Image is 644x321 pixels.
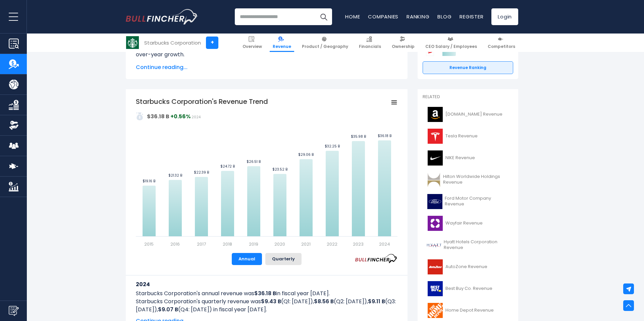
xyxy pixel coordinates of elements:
[170,241,180,247] text: 2016
[261,298,281,305] b: $9.43 B
[460,13,483,20] a: Register
[368,13,398,20] a: Companies
[427,194,443,209] img: F logo
[325,144,340,149] text: $32.25 B
[379,241,390,247] text: 2024
[427,129,443,144] img: TSLA logo
[192,115,201,120] span: 2024
[427,238,442,253] img: H logo
[249,241,258,247] text: 2019
[274,241,285,247] text: 2020
[144,241,154,247] text: 2015
[136,63,397,71] span: Continue reading...
[423,127,513,145] a: Tesla Revenue
[247,159,261,164] text: $26.51 B
[239,34,265,52] a: Overview
[427,216,443,231] img: W logo
[423,214,513,233] a: Wayfair Revenue
[327,241,337,247] text: 2022
[143,179,155,184] text: $19.16 B
[232,253,262,265] button: Annual
[345,13,360,20] a: Home
[423,301,513,320] a: Home Depot Revenue
[126,9,198,24] a: Go to homepage
[422,34,480,52] a: CEO Salary / Employees
[298,152,314,157] text: $29.06 B
[423,258,513,276] a: AutoZone Revenue
[147,113,169,120] strong: $36.18 B
[389,34,418,52] a: Ownership
[437,13,451,20] a: Blog
[378,133,391,138] text: $36.18 B
[194,170,209,175] text: $22.39 B
[158,306,178,313] b: $9.07 B
[423,105,513,124] a: [DOMAIN_NAME] Revenue
[423,61,513,74] a: Revenue Ranking
[359,44,381,49] span: Financials
[136,97,397,248] svg: Starbucks Corporation's Revenue Trend
[353,241,364,247] text: 2023
[427,259,443,274] img: AZO logo
[136,112,144,120] img: addasd
[299,34,351,52] a: Product / Geography
[423,236,513,254] a: Hyatt Hotels Corporation Revenue
[168,173,182,178] text: $21.32 B
[197,241,206,247] text: 2017
[427,303,443,318] img: HD logo
[427,172,441,187] img: HLT logo
[265,253,302,265] button: Quarterly
[423,94,513,100] p: Related
[356,34,384,52] a: Financials
[170,113,191,120] strong: +0.56%
[423,171,513,189] a: Hilton Worldwide Holdings Revenue
[488,44,515,49] span: Competitors
[220,164,235,169] text: $24.72 B
[423,192,513,211] a: Ford Motor Company Revenue
[485,34,518,52] a: Competitors
[302,44,348,49] span: Product / Geography
[301,241,311,247] text: 2021
[423,279,513,298] a: Best Buy Co. Revenue
[315,8,332,25] button: Search
[206,37,218,49] a: +
[392,44,415,49] span: Ownership
[243,44,262,49] span: Overview
[273,44,291,49] span: Revenue
[491,8,518,25] a: Login
[272,167,287,172] text: $23.52 B
[126,9,198,24] img: Bullfincher logo
[423,149,513,167] a: NIKE Revenue
[9,120,19,130] img: Ownership
[427,150,443,166] img: NKE logo
[368,298,385,305] b: $9.11 B
[136,290,397,298] p: Starbucks Corporation's annual revenue was in fiscal year [DATE].
[426,48,434,56] img: Yum! Brands competitors logo
[351,134,366,139] text: $35.98 B
[223,241,232,247] text: 2018
[407,13,429,20] a: Ranking
[425,44,477,49] span: CEO Salary / Employees
[314,298,334,305] b: $8.56 B
[136,298,397,314] p: Starbucks Corporation's quarterly revenue was (Q1: [DATE]), (Q2: [DATE]), (Q3: [DATE]), (Q4: [DAT...
[270,34,294,52] a: Revenue
[427,281,443,296] img: BBY logo
[136,97,268,106] tspan: Starbucks Corporation's Revenue Trend
[427,107,443,122] img: AMZN logo
[136,280,397,288] h3: 2024
[126,36,139,49] img: SBUX logo
[254,290,276,297] b: $36.18 B
[144,39,201,47] div: Starbucks Corporation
